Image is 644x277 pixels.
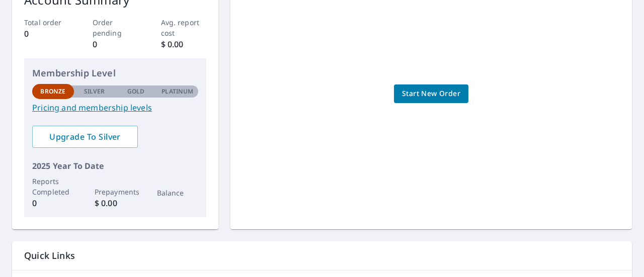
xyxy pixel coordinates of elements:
p: Balance [157,188,199,198]
p: Membership Level [32,66,198,80]
span: Upgrade To Silver [40,131,130,142]
p: Bronze [40,87,65,96]
p: Total order [24,17,70,28]
p: Prepayments [95,187,136,197]
p: Quick Links [24,249,620,262]
p: $ 0.00 [95,197,136,209]
a: Upgrade To Silver [32,126,138,148]
p: Order pending [93,17,138,38]
p: 0 [93,38,138,50]
a: Start New Order [394,84,468,103]
p: $ 0.00 [161,38,207,50]
p: 2025 Year To Date [32,160,198,172]
p: 0 [32,197,74,209]
p: Reports Completed [32,176,74,197]
a: Pricing and membership levels [32,102,198,114]
p: Silver [84,87,105,96]
p: Gold [127,87,144,96]
p: Avg. report cost [161,17,207,38]
p: 0 [24,28,70,40]
span: Start New Order [402,87,460,100]
p: Platinum [162,87,193,96]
